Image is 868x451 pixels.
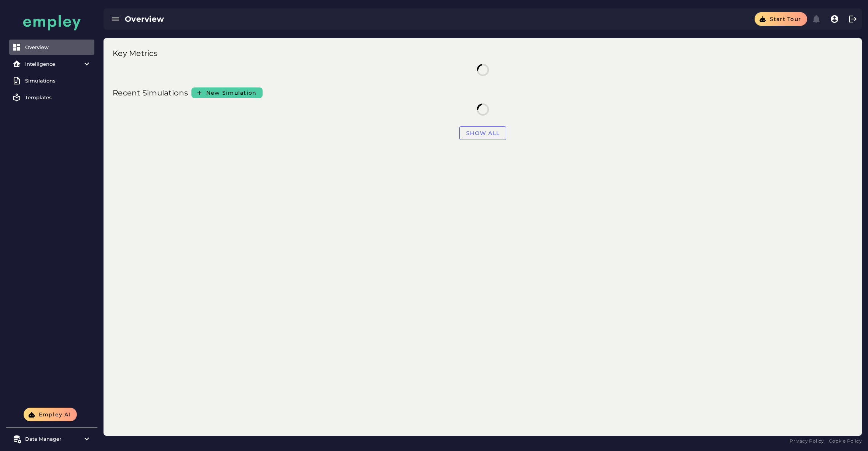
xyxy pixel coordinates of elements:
a: Overview [9,40,94,55]
a: Simulations [9,73,94,88]
span: New Simulation [206,89,257,96]
div: Data Manager [25,436,78,442]
a: New Simulation [191,87,263,98]
div: Overview [125,14,440,24]
p: Recent Simulations [113,87,190,99]
button: Start tour [755,12,807,26]
button: Empley AI [24,408,77,421]
div: Overview [25,44,91,50]
span: Empley AI [38,411,71,418]
span: Start tour [769,16,801,22]
p: Key Metrics [113,47,159,59]
a: Privacy Policy [790,437,824,445]
a: Templates [9,90,94,105]
a: Cookie Policy [829,437,862,445]
div: Simulations [25,78,91,84]
span: Show all [466,130,500,137]
div: Intelligence [25,61,78,67]
a: Show all [459,126,506,140]
div: Templates [25,94,91,100]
